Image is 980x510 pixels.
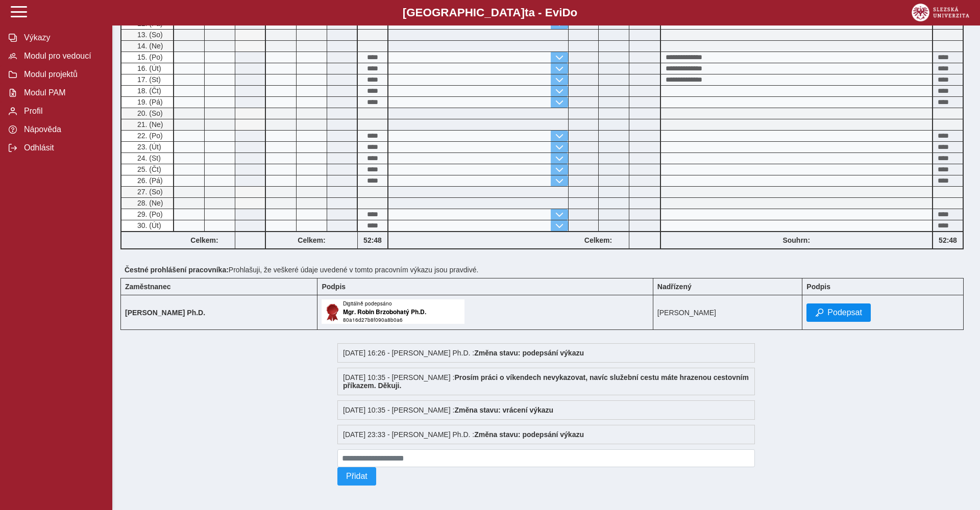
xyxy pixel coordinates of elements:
b: Čestné prohlášení pracovníka: [125,266,229,274]
span: 15. (Po) [135,53,163,61]
b: [PERSON_NAME] Ph.D. [125,309,205,317]
span: t [525,6,528,19]
div: [DATE] 10:35 - [PERSON_NAME] : [337,368,755,395]
button: Přidat [337,467,376,486]
span: 25. (Čt) [135,165,161,173]
b: Souhrn: [782,236,810,244]
span: o [571,6,578,19]
span: 12. (Pá) [135,19,163,28]
b: Nadřízený [657,283,692,291]
span: 24. (St) [135,154,161,162]
b: Prosím práci o víkendech nevykazovat, navíc služební cestu máte hrazenou cestovním příkazem. Děkuji. [343,373,749,390]
span: 23. (Út) [135,143,161,151]
span: Profil [21,107,104,116]
span: Modul PAM [21,88,104,97]
b: Podpis [322,283,346,291]
span: 22. (Po) [135,132,163,140]
b: 52:48 [933,236,963,244]
b: Celkem: [266,236,357,244]
span: Výkazy [21,33,104,42]
span: 14. (Ne) [135,42,163,50]
span: Nápověda [21,125,104,134]
div: [DATE] 23:33 - [PERSON_NAME] Ph.D. : [337,425,755,444]
b: Změna stavu: vrácení výkazu [454,406,553,414]
span: 19. (Pá) [135,98,163,106]
div: [DATE] 10:35 - [PERSON_NAME] : [337,400,755,420]
b: Zaměstnanec [125,283,170,291]
b: Změna stavu: podepsání výkazu [474,430,584,439]
span: D [562,6,570,19]
b: Celkem: [568,236,629,244]
span: 29. (Po) [135,210,163,218]
img: Digitálně podepsáno uživatelem [322,299,464,324]
span: Přidat [346,472,367,481]
b: Podpis [806,283,830,291]
div: [DATE] 16:26 - [PERSON_NAME] Ph.D. : [337,343,755,363]
button: Podepsat [806,303,871,322]
b: [GEOGRAPHIC_DATA] a - Evi [31,6,949,19]
span: 28. (Ne) [135,199,163,207]
div: Prohlašuji, že veškeré údaje uvedené v tomto pracovním výkazu jsou pravdivé. [120,262,972,278]
span: Modul pro vedoucí [21,52,104,61]
span: 26. (Pá) [135,176,163,185]
span: Odhlásit [21,143,104,152]
span: Modul projektů [21,70,104,79]
b: Změna stavu: podepsání výkazu [474,349,584,357]
b: Celkem: [174,236,235,244]
span: 21. (Ne) [135,120,163,129]
b: 52:48 [358,236,387,244]
span: 13. (So) [135,31,163,39]
span: 17. (St) [135,75,161,84]
span: Podepsat [827,308,862,317]
span: 18. (Čt) [135,87,161,95]
td: [PERSON_NAME] [653,295,802,330]
span: 16. (Út) [135,64,161,72]
span: 27. (So) [135,188,163,196]
span: 20. (So) [135,109,163,117]
span: 30. (Út) [135,221,161,229]
img: logo_web_su.png [912,4,969,21]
